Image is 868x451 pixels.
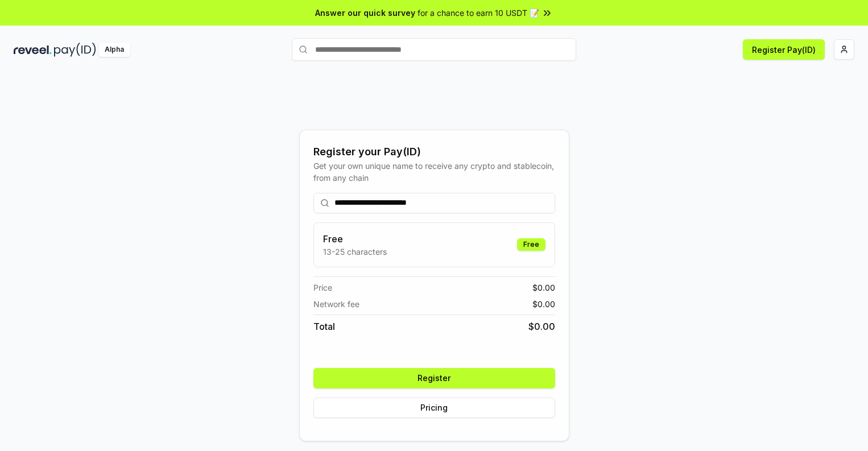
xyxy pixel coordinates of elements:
[418,7,539,19] span: for a chance to earn 10 USDT 📝
[313,320,335,333] span: Total
[532,282,555,293] span: $ 0.00
[517,238,545,251] div: Free
[323,246,387,258] p: 13-25 characters
[313,282,332,293] span: Price
[313,368,555,388] button: Register
[54,43,96,57] img: pay_id
[313,160,555,184] div: Get your own unique name to receive any crypto and stablecoin, from any chain
[323,232,387,246] h3: Free
[532,298,555,310] span: $ 0.00
[315,7,415,19] span: Answer our quick survey
[313,144,555,160] div: Register your Pay(ID)
[14,43,52,57] img: reveel_dark
[743,39,825,60] button: Register Pay(ID)
[313,398,555,418] button: Pricing
[528,320,555,333] span: $ 0.00
[313,298,359,310] span: Network fee
[98,43,130,57] div: Alpha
